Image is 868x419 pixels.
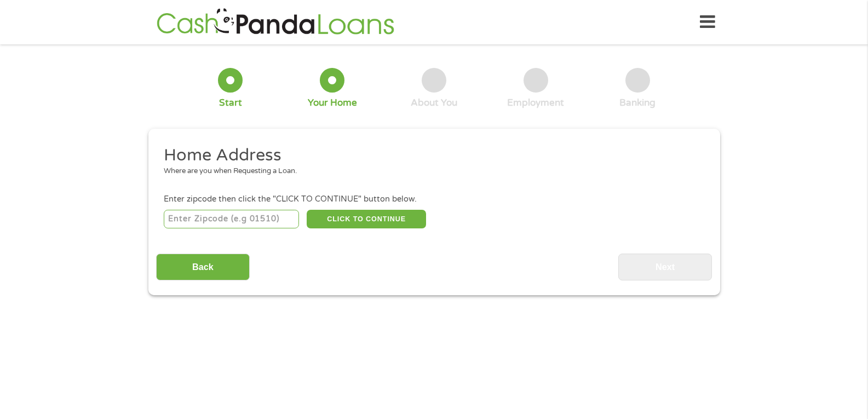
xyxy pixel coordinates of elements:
[618,254,712,280] input: Next
[307,210,426,228] button: CLICK TO CONTINUE
[164,166,696,177] div: Where are you when Requesting a Loan.
[164,145,696,167] h2: Home Address
[219,97,242,109] div: Start
[164,193,704,205] div: Enter zipcode then click the "CLICK TO CONTINUE" button below.
[507,97,564,109] div: Employment
[156,254,250,280] input: Back
[619,97,656,109] div: Banking
[153,7,398,38] img: GetLoanNow Logo
[164,210,299,228] input: Enter Zipcode (e.g 01510)
[308,97,357,109] div: Your Home
[411,97,457,109] div: About You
